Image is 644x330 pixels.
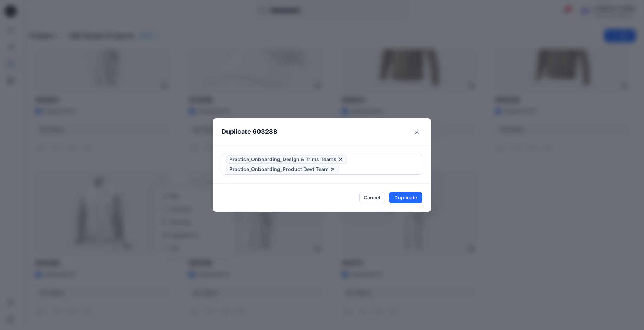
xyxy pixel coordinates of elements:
[222,127,277,137] p: Duplicate 603288
[389,192,422,203] button: Duplicate
[359,192,385,203] button: Cancel
[229,165,329,173] span: Practice_Onboarding_Product Devt Team
[229,155,336,164] span: Practice_Onboarding_Design & Trims Teams
[411,127,422,138] button: Close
